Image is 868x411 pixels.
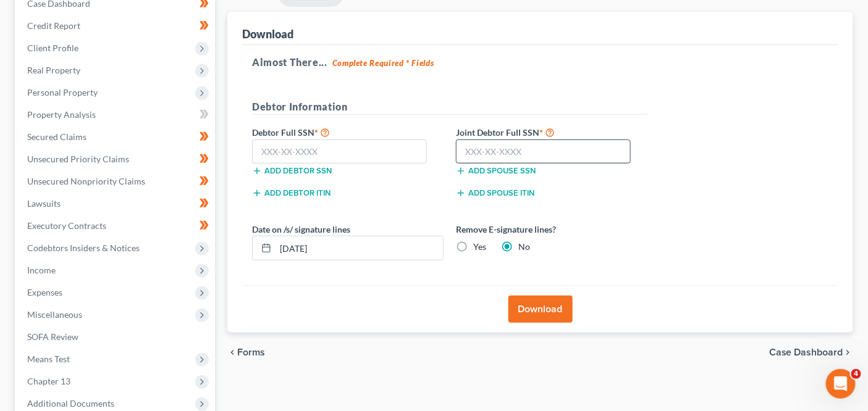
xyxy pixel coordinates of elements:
[27,198,61,209] span: Lawsuits
[27,176,145,186] span: Unsecured Nonpriority Claims
[17,193,215,215] a: Lawsuits
[456,223,647,236] label: Remove E-signature lines?
[826,369,856,399] iframe: Intercom live chat
[508,296,573,323] button: Download
[252,55,828,70] h5: Almost There...
[227,347,237,357] i: chevron_left
[27,287,62,297] span: Expenses
[27,131,86,142] span: Secured Claims
[27,154,129,164] span: Unsecured Priority Claims
[252,188,331,198] button: Add debtor ITIN
[456,188,534,198] button: Add spouse ITIN
[27,65,80,75] span: Real Property
[17,326,215,348] a: SOFA Review
[17,126,215,148] a: Secured Claims
[27,87,98,98] span: Personal Property
[27,43,78,53] span: Client Profile
[17,215,215,237] a: Executory Contracts
[27,20,80,31] span: Credit Report
[246,125,450,139] label: Debtor Full SSN
[769,347,843,357] span: Case Dashboard
[27,376,70,386] span: Chapter 13
[17,148,215,170] a: Unsecured Priority Claims
[518,241,530,253] label: No
[252,223,350,236] label: Date on /s/ signature lines
[27,243,140,253] span: Codebtors Insiders & Notices
[769,347,853,357] a: Case Dashboard chevron_right
[27,220,106,231] span: Executory Contracts
[27,109,96,120] span: Property Analysis
[473,241,486,253] label: Yes
[450,125,654,139] label: Joint Debtor Full SSN
[27,354,70,364] span: Means Test
[17,170,215,193] a: Unsecured Nonpriority Claims
[456,139,631,164] input: XXX-XX-XXXX
[252,99,647,115] h5: Debtor Information
[252,166,332,176] button: Add debtor SSN
[27,265,56,275] span: Income
[17,15,215,37] a: Credit Report
[851,369,861,379] span: 4
[27,331,78,342] span: SOFA Review
[332,58,434,68] strong: Complete Required * Fields
[843,347,853,357] i: chevron_right
[456,166,536,176] button: Add spouse SSN
[27,398,114,409] span: Additional Documents
[252,139,427,164] input: XXX-XX-XXXX
[227,347,282,357] button: chevron_left Forms
[17,104,215,126] a: Property Analysis
[27,309,82,320] span: Miscellaneous
[276,236,443,260] input: MM/DD/YYYY
[242,27,293,41] div: Download
[237,347,265,357] span: Forms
